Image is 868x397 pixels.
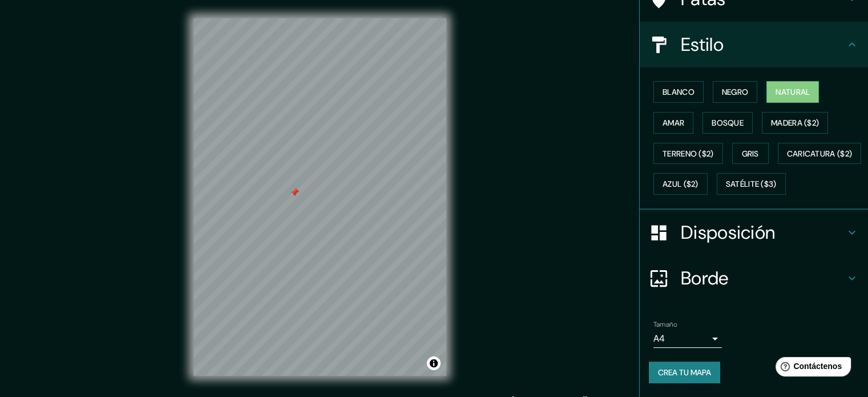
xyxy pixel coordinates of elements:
font: Gris [742,149,759,159]
button: Bosque [703,112,753,134]
font: Bosque [712,118,744,128]
div: A4 [653,330,722,348]
button: Crea tu mapa [649,362,720,383]
font: Satélite ($3) [726,179,777,190]
font: Caricatura ($2) [787,149,853,159]
button: Activar o desactivar atribución [427,356,441,370]
button: Caricatura ($2) [778,143,862,165]
font: Borde [681,266,729,290]
div: Estilo [640,22,868,67]
font: Negro [722,87,749,97]
button: Terreno ($2) [653,143,723,165]
font: A4 [653,332,665,344]
font: Crea tu mapa [658,367,711,378]
font: Tamaño [653,320,677,329]
button: Natural [766,81,819,103]
font: Disposición [681,220,775,244]
font: Natural [776,87,810,97]
button: Amar [653,112,693,134]
button: Madera ($2) [762,112,828,134]
font: Azul ($2) [663,179,699,190]
button: Satélite ($3) [717,173,786,195]
font: Terreno ($2) [663,149,714,159]
iframe: Lanzador de widgets de ayuda [766,352,855,384]
font: Amar [663,118,684,128]
font: Estilo [681,33,724,57]
button: Blanco [653,81,704,103]
font: Madera ($2) [771,118,819,128]
canvas: Mapa [193,18,446,376]
div: Disposición [640,210,868,255]
button: Negro [713,81,758,103]
button: Azul ($2) [653,173,708,195]
font: Blanco [663,87,695,97]
div: Borde [640,255,868,301]
button: Gris [732,143,769,165]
